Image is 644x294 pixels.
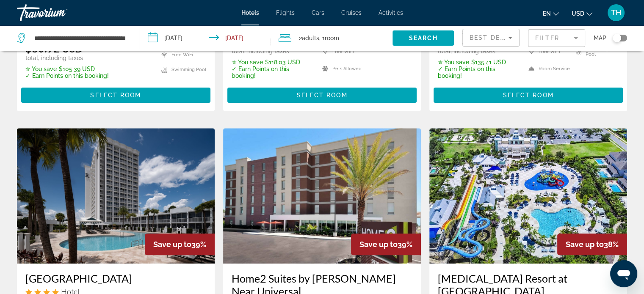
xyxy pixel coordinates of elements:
[325,35,339,41] span: Room
[524,62,571,75] li: Room Service
[25,55,109,61] p: total, including taxes
[17,128,215,264] img: Hotel image
[438,59,518,66] p: $135.41 USD
[25,72,109,79] p: ✓ Earn Points on this booking!
[276,9,295,16] a: Flights
[429,128,627,264] img: Hotel image
[438,66,518,79] p: ✓ Earn Points on this booking!
[438,59,469,66] span: ✮ You save
[139,25,270,51] button: Check-in date: Sep 27, 2025 Check-out date: Sep 30, 2025
[157,49,206,60] li: Free WiFi
[566,240,604,249] span: Save up to
[312,9,324,16] a: Cars
[606,34,627,42] button: Toggle map
[227,90,417,99] a: Select Room
[409,35,438,41] span: Search
[232,59,263,66] span: ✮ You save
[270,25,392,51] button: Travelers: 2 adults, 0 children
[611,8,621,17] span: TH
[223,128,421,264] img: Hotel image
[543,10,551,17] span: en
[318,45,365,58] li: Free WiFi
[299,32,319,44] span: 2
[557,234,627,255] div: 38%
[318,62,365,75] li: Pets Allowed
[25,66,109,72] p: $105.39 USD
[572,10,584,17] span: USD
[232,66,312,79] p: ✓ Earn Points on this booking!
[341,9,362,16] a: Cruises
[17,2,102,24] a: Travorium
[572,7,592,19] button: Change currency
[232,59,312,66] p: $118.03 USD
[470,34,514,41] span: Best Deals
[572,45,619,58] li: Swimming Pool
[302,35,319,41] span: Adults
[528,29,585,47] button: Filter
[90,92,141,99] span: Select Room
[503,92,553,99] span: Select Room
[524,45,571,58] li: Free WiFi
[434,90,623,99] a: Select Room
[379,9,403,16] a: Activities
[25,66,57,72] span: ✮ You save
[594,32,606,44] span: Map
[296,92,347,99] span: Select Room
[438,48,518,55] p: total, including taxes
[605,4,627,22] button: User Menu
[434,88,623,103] button: Select Room
[227,88,417,103] button: Select Room
[359,240,398,249] span: Save up to
[145,234,215,255] div: 39%
[351,234,421,255] div: 39%
[241,9,259,16] a: Hotels
[543,7,559,19] button: Change language
[610,260,637,287] iframe: Button to launch messaging window
[25,272,206,285] a: [GEOGRAPHIC_DATA]
[21,88,210,103] button: Select Room
[153,240,191,249] span: Save up to
[157,64,206,75] li: Swimming Pool
[470,33,512,43] mat-select: Sort by
[319,32,339,44] span: , 1
[21,90,210,99] a: Select Room
[392,30,454,46] button: Search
